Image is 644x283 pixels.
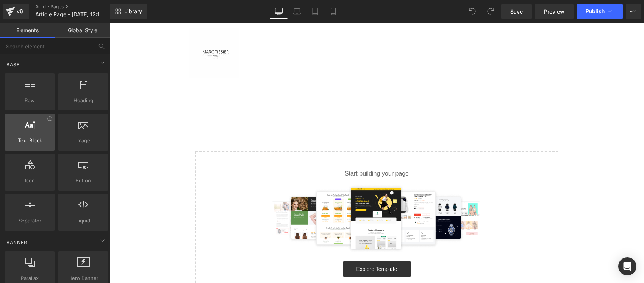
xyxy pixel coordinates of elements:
[324,4,342,19] a: Mobile
[618,257,636,275] div: Open Intercom Messenger
[510,8,523,16] span: Save
[35,4,122,10] a: Article Pages
[6,239,28,246] span: Banner
[483,4,498,19] button: Redo
[60,137,106,145] span: Image
[233,239,302,254] a: Explore Template
[626,4,641,19] button: More
[306,4,324,19] a: Tablet
[586,8,605,14] span: Publish
[60,96,106,104] span: Heading
[60,217,106,225] span: Liquid
[124,8,142,15] span: Library
[98,146,437,155] p: Start building your page
[288,4,306,19] a: Laptop
[15,6,25,16] div: v6
[270,4,288,19] a: Desktop
[544,8,564,16] span: Preview
[7,274,53,282] span: Parallax
[47,116,53,121] div: View Information
[80,6,129,55] img: marctissierwatches
[55,23,110,38] a: Global Style
[35,11,107,17] span: Article Page - [DATE] 12:18:01
[7,137,53,145] span: Text Block
[3,4,29,19] a: v6
[6,61,20,68] span: Base
[98,260,437,265] p: or Drag & Drop elements from left sidebar
[535,4,574,19] a: Preview
[465,4,480,19] button: Undo
[577,4,623,19] button: Publish
[60,274,106,282] span: Hero Banner
[7,177,53,185] span: Icon
[110,4,147,19] a: New Library
[60,177,106,185] span: Button
[7,96,53,104] span: Row
[7,217,53,225] span: Separator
